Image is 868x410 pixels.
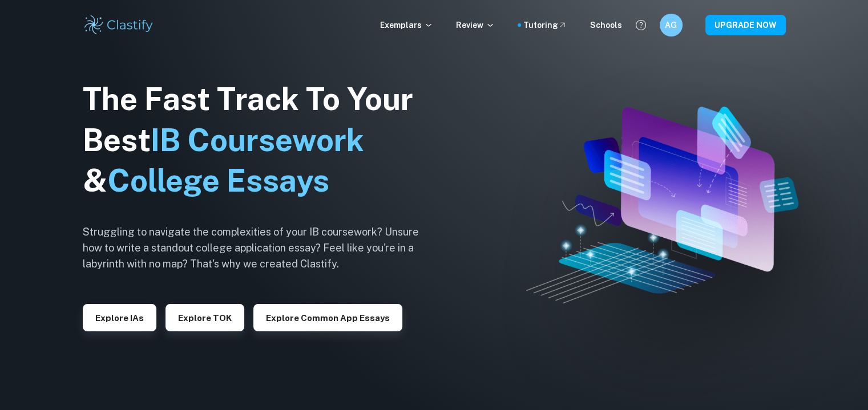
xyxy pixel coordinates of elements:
[107,163,329,198] span: College Essays
[83,224,437,272] h6: Struggling to navigate the complexities of your IB coursework? Unsure how to write a standout col...
[456,19,495,31] p: Review
[83,304,156,331] button: Explore IAs
[253,312,402,323] a: Explore Common App essays
[523,19,567,31] a: Tutoring
[590,19,622,31] a: Schools
[660,14,683,36] button: AG
[253,304,402,331] button: Explore Common App essays
[165,312,244,323] a: Explore TOK
[83,14,155,36] img: Clastify logo
[664,19,677,31] h6: AG
[380,19,433,31] p: Exemplars
[526,107,798,303] img: Clastify hero
[631,15,651,35] button: Help and Feedback
[151,122,364,158] span: IB Coursework
[83,79,437,202] h1: The Fast Track To Your Best &
[165,304,244,331] button: Explore TOK
[83,312,156,323] a: Explore IAs
[705,15,786,35] button: UPGRADE NOW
